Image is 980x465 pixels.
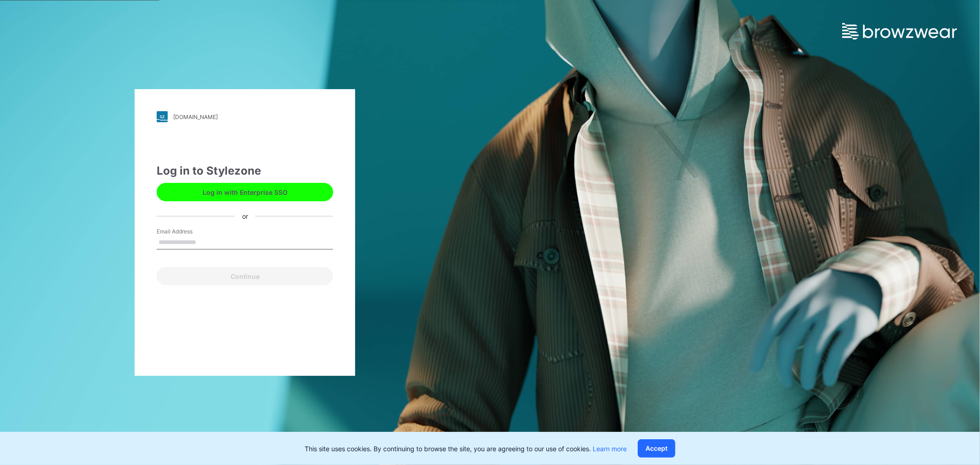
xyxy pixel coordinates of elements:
[157,111,168,122] img: stylezone-logo.562084cfcfab977791bfbf7441f1a819.svg
[235,211,255,221] div: or
[638,439,675,458] button: Accept
[305,444,627,454] p: This site uses cookies. By continuing to browse the site, you are agreeing to our use of cookies.
[173,113,218,120] div: [DOMAIN_NAME]
[157,183,333,201] button: Log in with Enterprise SSO
[157,111,333,122] a: [DOMAIN_NAME]
[842,23,957,40] img: browzwear-logo.e42bd6dac1945053ebaf764b6aa21510.svg
[157,227,221,236] label: Email Address
[593,445,627,453] a: Learn more
[157,163,333,179] div: Log in to Stylezone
